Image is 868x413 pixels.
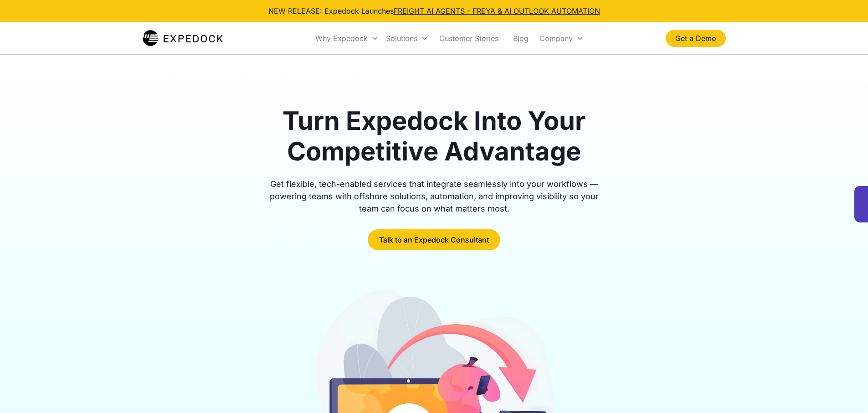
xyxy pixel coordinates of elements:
[666,30,726,47] a: Get a Demo
[536,23,587,54] div: Company
[386,34,417,43] div: Solutions
[506,23,536,54] a: Blog
[143,29,223,47] img: Expedock Logo
[312,23,382,54] div: Why Expedock
[143,29,223,47] a: home
[382,23,432,54] div: Solutions
[315,34,368,43] div: Why Expedock
[268,5,600,16] div: NEW RELEASE: Expedock Launches
[394,6,600,15] a: FREIGHT AI AGENTS - FREYA & AI OUTLOOK AUTOMATION
[539,34,573,43] div: Company
[432,23,506,54] a: Customer Stories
